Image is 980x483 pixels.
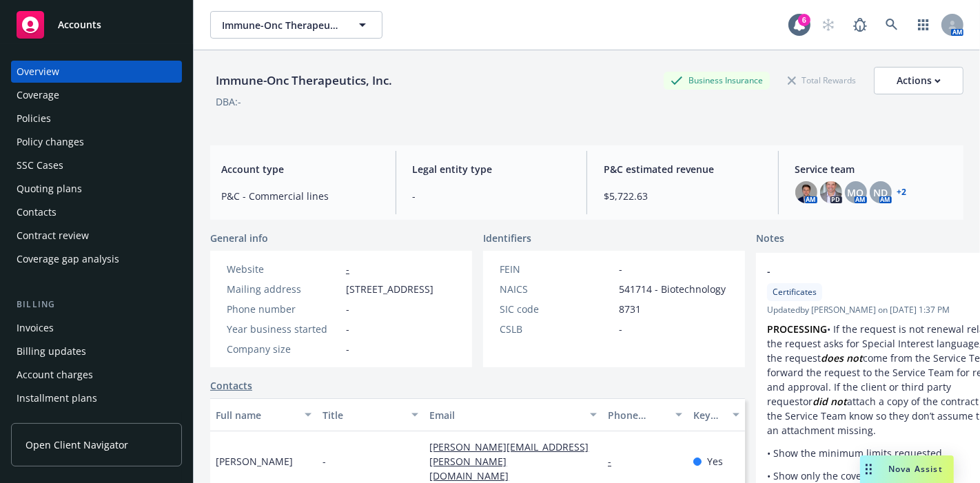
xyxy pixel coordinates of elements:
span: Yes [707,454,723,469]
span: P&C - Commercial lines [221,189,379,203]
div: Overview [17,61,59,83]
a: Contacts [210,378,252,393]
a: Switch app [910,11,937,39]
span: Legal entity type [413,162,571,176]
a: Installment plans [11,387,182,409]
span: Account type [221,162,379,176]
a: Contacts [11,201,182,223]
a: - [346,263,349,276]
button: Full name [210,398,317,431]
span: Open Client Navigator [25,438,128,452]
div: Title [323,408,403,422]
span: Notes [756,231,784,247]
div: Drag to move [860,455,877,483]
span: MQ [848,185,864,200]
span: [STREET_ADDRESS] [346,282,433,296]
div: Policies [17,107,51,130]
button: Key contact [688,398,745,431]
div: Policy changes [17,131,84,153]
span: Identifiers [483,231,531,245]
a: Accounts [11,6,182,44]
span: - [619,322,622,336]
div: Email [429,408,582,422]
em: does not [821,351,863,364]
div: Quoting plans [17,178,82,200]
a: Coverage [11,84,182,106]
div: DBA: - [216,94,241,109]
img: photo [820,181,842,203]
a: Start snowing [815,11,842,39]
img: photo [795,181,817,203]
span: - [413,189,571,203]
button: Phone number [602,398,688,431]
div: Billing [11,298,182,311]
span: - [619,262,622,276]
a: Coverage gap analysis [11,248,182,270]
div: Coverage [17,84,59,106]
a: - [608,455,622,468]
a: Search [878,11,906,39]
a: Invoices [11,317,182,339]
span: Service team [795,162,953,176]
div: Website [227,262,340,276]
span: General info [210,231,268,245]
div: Year business started [227,322,340,336]
div: Phone number [608,408,667,422]
a: Report a Bug [846,11,874,39]
span: ND [873,185,888,200]
span: $5,722.63 [604,189,762,203]
strong: PROCESSING [767,322,827,336]
a: Billing updates [11,340,182,362]
button: Nova Assist [860,455,954,483]
div: Invoices [17,317,54,339]
div: SSC Cases [17,154,63,176]
span: Immune-Onc Therapeutics, Inc. [222,18,341,32]
a: +2 [897,188,907,196]
a: Contract review [11,225,182,247]
span: - [767,264,971,278]
div: Company size [227,342,340,356]
div: Mailing address [227,282,340,296]
span: - [346,342,349,356]
a: [PERSON_NAME][EMAIL_ADDRESS][PERSON_NAME][DOMAIN_NAME] [429,440,589,482]
div: SIC code [500,302,613,316]
div: Total Rewards [781,72,863,89]
div: Account charges [17,364,93,386]
em: did not [813,395,847,408]
span: Certificates [773,286,817,298]
div: Business Insurance [664,72,770,89]
a: SSC Cases [11,154,182,176]
button: Title [317,398,424,431]
span: - [346,322,349,336]
div: Immune-Onc Therapeutics, Inc. [210,72,398,90]
a: Overview [11,61,182,83]
button: Immune-Onc Therapeutics, Inc. [210,11,382,39]
a: Policy changes [11,131,182,153]
button: Email [424,398,602,431]
a: Policies [11,107,182,130]
div: Contract review [17,225,89,247]
div: NAICS [500,282,613,296]
span: Accounts [58,19,101,30]
button: Actions [874,67,963,94]
div: Coverage gap analysis [17,248,119,270]
a: Quoting plans [11,178,182,200]
span: 8731 [619,302,641,316]
div: Full name [216,408,296,422]
span: - [323,454,326,469]
span: Nova Assist [888,463,943,475]
div: Contacts [17,201,57,223]
span: P&C estimated revenue [604,162,762,176]
div: FEIN [500,262,613,276]
div: Actions [897,68,941,94]
a: Account charges [11,364,182,386]
div: Installment plans [17,387,97,409]
div: Key contact [693,408,724,422]
span: 541714 - Biotechnology [619,282,726,296]
div: 6 [798,14,810,26]
span: [PERSON_NAME] [216,454,293,469]
span: - [346,302,349,316]
div: CSLB [500,322,613,336]
div: Phone number [227,302,340,316]
div: Billing updates [17,340,86,362]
